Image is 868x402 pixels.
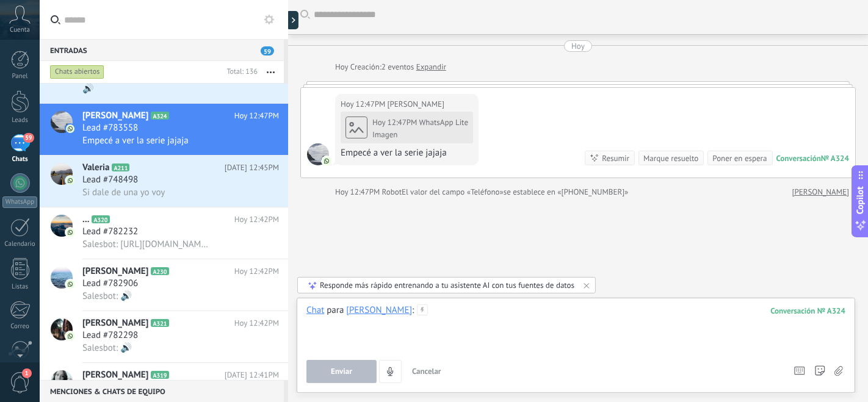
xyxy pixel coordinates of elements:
span: Valeria [82,162,109,174]
span: Hoy 12:42PM [234,265,279,278]
span: para [327,304,344,317]
img: icon [66,124,74,133]
div: Listas [2,283,38,291]
div: Hoy [571,40,585,52]
div: Hoy [335,61,350,73]
img: icon [66,228,74,237]
span: Lead #782298 [82,329,138,342]
span: 🔊 [82,83,94,95]
span: Empecé a ver la serie jajaja [82,135,189,146]
div: Resumir [602,153,629,164]
button: Cancelar [407,360,446,383]
span: [PERSON_NAME] [82,110,148,122]
a: avataricon[PERSON_NAME]A324Hoy 12:47PMLead #783558Empecé a ver la serie jajaja [40,104,288,155]
a: avataricon[PERSON_NAME]A321Hoy 12:42PMLead #782298Salesbot: 🔊 [40,311,288,362]
span: Lead #782906 [82,278,138,290]
span: se establece en «[PHONE_NUMBER]» [504,186,629,198]
span: A319 [151,371,168,379]
div: Chats [2,156,38,163]
div: Calendario [2,240,38,248]
span: Enviar [331,367,352,376]
span: El valor del campo «Teléfono» [402,186,504,198]
div: Conversación [776,153,821,163]
span: Christian Jara [388,98,444,110]
img: icon [66,280,74,289]
a: avataricon...A320Hoy 12:42PMLead #782232Salesbot: [URL][DOMAIN_NAME] Mira este video completo. So... [40,207,288,259]
div: Entradas [40,39,284,61]
div: Leads [2,117,38,124]
span: [DATE] 12:41PM [225,369,279,381]
div: Empecé a ver la serie jajaja [341,147,473,159]
span: A320 [92,215,109,223]
div: Responde más rápido entrenando a tu asistente AI con tus fuentes de datos [320,280,574,290]
span: 59 [261,46,274,56]
span: Lead #783558 [82,122,138,134]
a: [PERSON_NAME] [792,186,849,198]
img: com.amocrm.amocrmwa.svg [322,157,331,165]
button: Más [258,61,284,83]
div: Correo [2,323,38,331]
span: 2 eventos [382,61,414,73]
span: A211 [112,163,129,171]
a: avataricon[PERSON_NAME]A230Hoy 12:42PMLead #782906Salesbot: 🔊 [40,259,288,310]
span: Salesbot: 🔊 [82,342,132,354]
div: № A324 [821,153,849,163]
button: Enviar [306,360,377,383]
a: Expandir [416,61,446,73]
div: Panel [2,73,38,81]
span: 59 [23,133,34,143]
span: : [412,304,414,317]
div: Menciones & Chats de equipo [40,380,284,402]
span: Cancelar [412,366,441,376]
span: Copilot [855,186,867,214]
div: WhatsApp [2,196,37,208]
span: Lead #782232 [82,226,138,238]
span: [PERSON_NAME] [82,265,148,278]
span: ... [82,214,89,226]
span: Robot [382,187,402,197]
span: [PERSON_NAME] [82,369,148,381]
span: [PERSON_NAME] [82,317,148,329]
div: Total: 136 [222,66,258,78]
div: Creación: [335,61,446,73]
span: Hoy 12:47PM [234,110,279,122]
div: Mostrar [286,11,298,29]
span: Hoy 12:42PM [234,214,279,226]
div: Hoy 12:47PM [341,98,388,110]
span: Hoy 12:42PM [234,317,279,329]
img: icon [66,176,74,185]
div: 324 [770,306,845,316]
div: Marque resuelto [643,153,698,164]
div: Poner en espera [712,153,767,164]
span: [DATE] 12:45PM [225,162,279,174]
div: Hoy 12:47PM [335,186,382,198]
span: Cuenta [10,26,30,34]
span: Salesbot: 🔊 [82,290,132,302]
span: 1 [22,368,32,378]
a: avatariconValeriaA211[DATE] 12:45PMLead #748498Si dale de una yo voy [40,156,288,207]
span: A324 [151,112,168,120]
span: A230 [151,267,168,275]
span: Christian Jara [307,143,329,165]
div: Christian Jara [346,304,412,315]
span: Lead #748498 [82,174,138,186]
div: Chats abiertos [50,65,104,79]
span: A321 [151,319,168,327]
span: Salesbot: [URL][DOMAIN_NAME] Mira este video completo. Son solo 15 minut... [82,239,212,250]
img: icon [66,332,74,340]
span: Si dale de una yo voy [82,187,165,198]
